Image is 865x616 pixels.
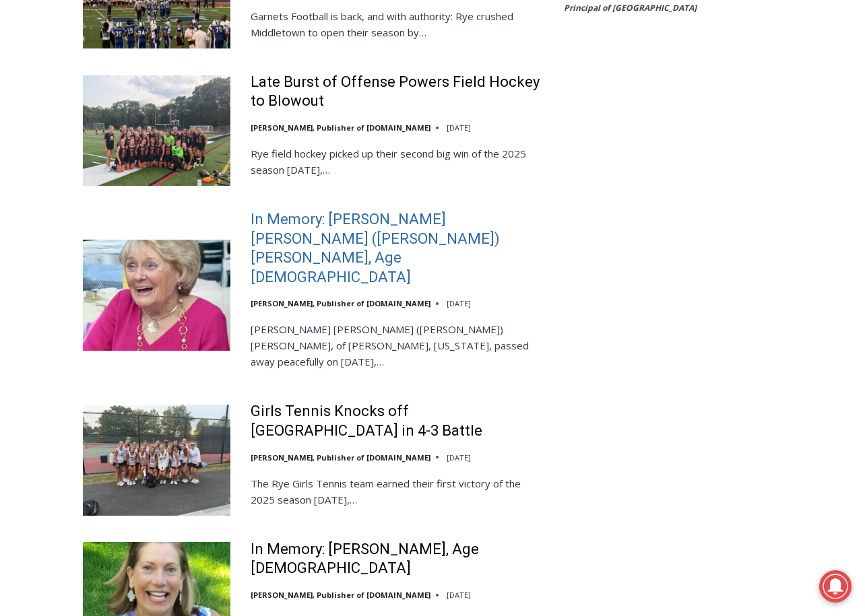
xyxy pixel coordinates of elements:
[251,402,546,440] a: Girls Tennis Knocks off [GEOGRAPHIC_DATA] in 4-3 Battle
[139,84,198,161] div: "Chef [PERSON_NAME] omakase menu is nirvana for lovers of great Japanese food."
[4,139,132,190] span: Open Tues. - Sun. [PHONE_NUMBER]
[251,321,546,370] p: [PERSON_NAME] [PERSON_NAME] ([PERSON_NAME]) [PERSON_NAME], of [PERSON_NAME], [US_STATE], passed a...
[340,1,637,131] div: Apply Now <> summer and RHS senior internships available
[251,540,546,578] a: In Memory: [PERSON_NAME], Age [DEMOGRAPHIC_DATA]
[251,123,430,133] a: [PERSON_NAME], Publisher of [DOMAIN_NAME]
[251,590,430,600] a: [PERSON_NAME], Publisher of [DOMAIN_NAME]
[83,75,230,186] img: Late Burst of Offense Powers Field Hockey to Blowout
[447,298,471,308] time: [DATE]
[251,452,430,463] a: [PERSON_NAME], Publisher of [DOMAIN_NAME]
[83,405,230,515] img: Girls Tennis Knocks off Mamaroneck in 4-3 Battle
[251,145,546,178] p: Rye field hockey picked up their second big win of the 2025 season [DATE],…
[251,298,430,308] a: [PERSON_NAME], Publisher of [DOMAIN_NAME]
[251,475,546,508] p: The Rye Girls Tennis team earned their first victory of the 2025 season [DATE],…
[352,134,624,164] span: Intern @ [DOMAIN_NAME]
[251,73,546,111] a: Late Burst of Offense Powers Field Hockey to Blowout
[324,131,653,168] a: Intern @ [DOMAIN_NAME]
[447,590,471,600] time: [DATE]
[251,8,546,40] p: Garnets Football is back, and with authority: Rye crushed Middletown to open their season by…
[447,452,471,463] time: [DATE]
[251,210,546,287] a: In Memory: [PERSON_NAME] [PERSON_NAME] ([PERSON_NAME]) [PERSON_NAME], Age [DEMOGRAPHIC_DATA]
[447,123,471,133] time: [DATE]
[83,240,230,350] img: In Memory: Maureen Catherine (Devlin) Koecheler, Age 83
[1,135,135,168] a: Open Tues. - Sun. [PHONE_NUMBER]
